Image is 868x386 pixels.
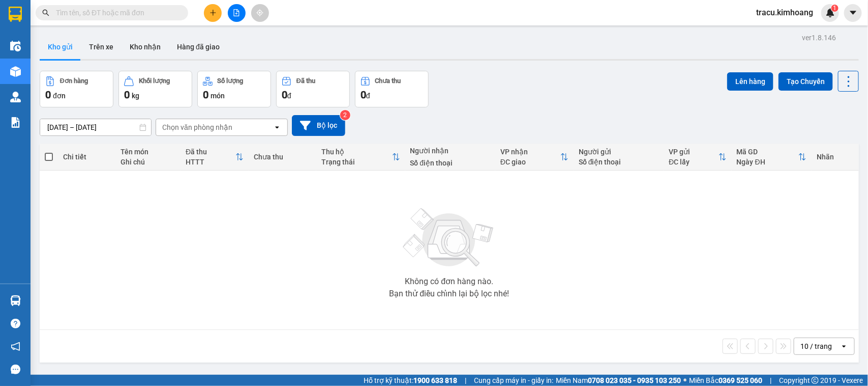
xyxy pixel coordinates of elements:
[10,92,21,102] img: warehouse-icon
[42,9,49,16] span: search
[40,119,151,135] input: Select a date range.
[162,122,232,132] div: Chọn văn phòng nhận
[296,77,315,85] div: Đã thu
[273,123,281,131] svg: open
[218,77,244,85] div: Số lượng
[60,77,88,85] div: Đơn hàng
[10,295,21,306] img: warehouse-icon
[361,89,366,101] span: 0
[228,4,246,22] button: file-add
[321,158,392,166] div: Trạng thái
[474,375,553,386] span: Cung cấp máy in - giấy in:
[737,148,799,156] div: Mã GD
[81,35,122,59] button: Trên xe
[211,92,225,100] span: món
[10,117,21,128] img: solution-icon
[802,32,836,43] div: ver 1.8.146
[849,8,858,17] span: caret-down
[410,159,491,167] div: Số điện thoại
[40,35,81,59] button: Kho gửi
[118,71,192,107] button: Khối lượng0kg
[251,4,269,22] button: aim
[844,4,862,22] button: caret-down
[63,153,110,161] div: Chi tiết
[770,375,771,386] span: |
[588,376,681,384] strong: 0708 023 035 - 0935 103 250
[340,110,350,120] sup: 2
[186,158,235,166] div: HTTT
[398,202,500,273] img: svg+xml;base64,PHN2ZyBjbGFzcz0ibGlzdC1wbHVnX19zdmciIHhtbG5zPSJodHRwOi8vd3d3LnczLm9yZy8yMDAwL3N2Zy...
[209,9,217,16] span: plus
[500,158,560,166] div: ĐC giao
[366,92,370,100] span: đ
[53,92,66,100] span: đơn
[579,148,659,156] div: Người gửi
[375,77,401,85] div: Chưa thu
[11,365,20,374] span: message
[719,376,762,384] strong: 0369 525 060
[800,341,832,351] div: 10 / trang
[45,89,51,101] span: 0
[254,153,311,161] div: Chưa thu
[812,377,819,384] span: copyright
[579,158,659,166] div: Số điện thoại
[727,72,773,91] button: Lên hàng
[405,278,493,286] div: Không có đơn hàng nào.
[10,66,21,77] img: warehouse-icon
[683,378,686,382] span: ⚪️
[689,375,762,386] span: Miền Bắc
[732,144,812,171] th: Toggle SortBy
[122,35,169,59] button: Kho nhận
[10,41,21,51] img: warehouse-icon
[203,89,208,101] span: 0
[256,9,263,16] span: aim
[840,342,848,350] svg: open
[287,92,291,100] span: đ
[11,342,20,351] span: notification
[233,9,240,16] span: file-add
[139,77,170,85] div: Khối lượng
[197,71,271,107] button: Số lượng0món
[121,148,175,156] div: Tên món
[121,158,175,166] div: Ghi chú
[11,319,20,328] span: question-circle
[779,72,833,91] button: Tạo Chuyến
[389,290,509,298] div: Bạn thử điều chỉnh lại bộ lọc nhé!
[826,8,835,17] img: icon-new-feature
[186,148,235,156] div: Đã thu
[204,4,222,22] button: plus
[831,5,839,12] sup: 1
[669,158,718,166] div: ĐC lấy
[465,375,466,386] span: |
[276,71,350,107] button: Đã thu0đ
[292,115,345,136] button: Bộ lọc
[40,71,113,107] button: Đơn hàng0đơn
[748,6,821,19] span: tracu.kimhoang
[124,89,130,101] span: 0
[737,158,799,166] div: Ngày ĐH
[9,7,22,22] img: logo-vxr
[817,153,853,161] div: Nhãn
[664,144,731,171] th: Toggle SortBy
[413,376,457,384] strong: 1900 633 818
[181,144,249,171] th: Toggle SortBy
[355,71,429,107] button: Chưa thu0đ
[500,148,560,156] div: VP nhận
[282,89,287,101] span: 0
[321,148,392,156] div: Thu hộ
[169,35,228,59] button: Hàng đã giao
[56,7,176,18] input: Tìm tên, số ĐT hoặc mã đơn
[132,92,139,100] span: kg
[669,148,718,156] div: VP gửi
[833,5,836,12] span: 1
[556,375,681,386] span: Miền Nam
[495,144,574,171] th: Toggle SortBy
[410,147,491,155] div: Người nhận
[316,144,405,171] th: Toggle SortBy
[364,375,457,386] span: Hỗ trợ kỹ thuật:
